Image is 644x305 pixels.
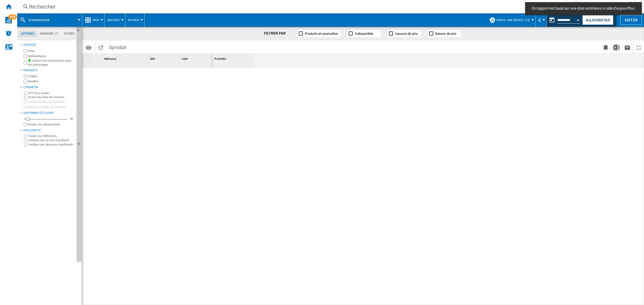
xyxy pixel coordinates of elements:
[128,18,139,22] span: En Prix
[28,59,31,62] img: mysite-bg-18x18.png
[150,57,155,60] span: SKU
[24,54,27,58] input: Marketplaces
[496,18,530,22] span: Profil par défaut (13)
[28,138,74,142] label: Vendues par un seul marchand
[85,13,102,27] div: Prix
[24,75,27,78] input: Singles
[181,54,212,62] div: Sort None
[24,123,27,126] input: Afficher les frais de livraison
[28,79,74,83] label: Bundles
[23,43,74,47] div: Sources
[93,13,102,27] button: Prix
[24,96,27,99] input: Inclure les frais de livraison
[182,57,188,60] span: EAN
[28,143,74,147] label: Vendues par plusieurs marchands
[23,128,74,133] div: Exclusivité
[538,17,541,23] span: €
[8,14,17,19] span: NEW
[489,13,533,27] div: Profil par défaut (13)
[547,15,557,25] button: md-calendar
[103,54,148,62] div: Sort None
[633,41,644,54] button: Plein écran
[435,32,456,36] span: Baisse de prix
[107,13,122,27] button: Matrice
[24,135,27,138] input: Toutes les références
[61,31,78,37] md-tab-item: Filtres
[68,117,74,121] div: 90
[297,29,341,38] button: Produits en promotion
[28,13,55,27] button: 8720689029438
[28,18,49,22] span: 8720689029438
[23,117,27,121] div: 0
[536,13,547,27] md-menu: Currency
[23,85,74,90] div: Livraison
[530,6,637,11] span: Ce rapport est basé sur une date antérieure à celle d'aujourd'hui.
[24,143,27,147] input: Vendues par plusieurs marchands
[91,54,102,62] div: Sort None
[582,15,613,25] button: Aujourd'hui
[28,134,74,138] label: Toutes les références
[355,32,373,36] span: Indisponible
[76,27,83,36] button: Masquer
[28,122,74,127] label: Enlever les indisponibles
[107,18,120,22] span: Matrice
[613,44,620,51] img: excel-24x24.png
[83,43,94,52] button: Options
[28,54,74,58] label: Marketplaces
[23,111,74,115] div: Disponibilité 0 Jour
[213,54,253,62] div: Profil Min Sort None
[346,29,381,38] button: Indisponible
[24,92,27,95] input: OFF (prix facial)
[24,80,27,83] input: Bundles
[128,13,142,27] button: En Prix
[573,14,583,24] button: Open calendar
[106,41,129,52] span: 0
[37,31,61,37] md-tab-item: Marques (*)
[24,105,27,109] input: Afficher les frais de livraison
[103,54,148,62] div: Référence Sort None
[5,17,12,24] img: wise-card.svg
[28,105,74,109] label: Afficher les frais de livraison
[611,41,622,54] button: Télécharger au format Excel
[213,54,253,62] div: Sort None
[28,117,67,122] md-slider: Disponibilité
[149,54,180,62] div: SKU Sort None
[264,31,291,36] div: FILTRER PAR
[24,59,27,66] input: Inclure mon assortiment dans les statistiques
[181,54,212,62] div: EAN Sort None
[622,41,633,54] button: Envoyer ce rapport par email
[28,100,74,104] label: Inclure les frais de livraison
[112,44,126,50] span: produit
[29,3,536,10] div: Rechercher
[28,95,74,99] label: Inclure les frais de livraison
[24,139,27,143] input: Vendues par un seul marchand
[24,100,27,104] input: Inclure les frais de livraison
[387,29,422,38] button: Hausse de prix
[28,74,74,78] label: Singles
[23,68,74,73] div: Produits
[93,18,99,22] span: Prix
[600,41,611,54] button: Créer un favoris
[19,31,37,37] md-tab-item: Options
[28,49,74,53] label: Sites
[620,15,642,25] button: Editer
[24,49,27,53] input: Sites
[104,57,116,60] span: Référence
[28,91,74,95] label: OFF (prix facial)
[96,41,106,54] button: Recharger
[214,57,226,60] span: Profil Min
[149,54,180,62] div: Sort None
[395,32,418,36] span: Hausse de prix
[28,59,74,67] label: Inclure mon assortiment dans les statistiques
[427,29,462,38] button: Baisse de prix
[538,13,544,27] button: €
[547,13,581,27] div: Ce rapport est basé sur une date antérieure à celle d'aujourd'hui.
[5,30,12,36] img: alerts-logo.svg
[305,32,338,36] span: Produits en promotion
[496,13,533,27] button: Profil par défaut (13)
[76,27,82,262] button: Masquer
